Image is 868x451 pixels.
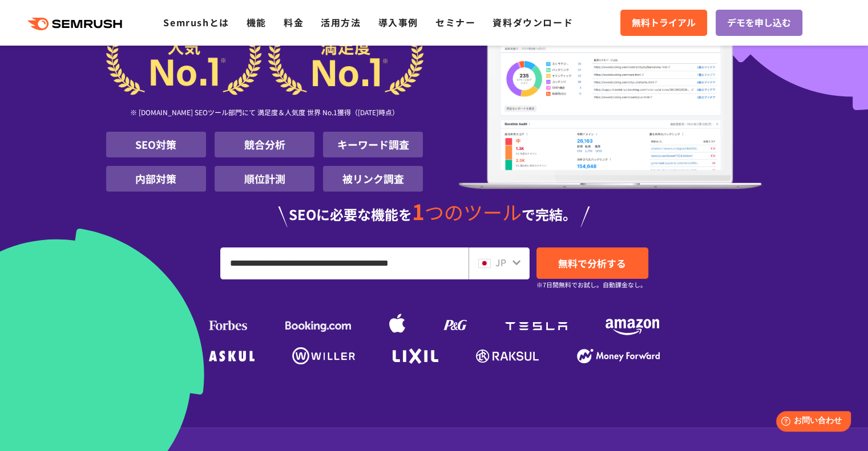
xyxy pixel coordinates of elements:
[727,15,791,30] span: デモを申し込む
[632,15,696,30] span: 無料トライアル
[435,15,475,29] a: セミナー
[425,198,522,226] span: つのツール
[412,196,425,226] span: 1
[321,15,361,29] a: 活用方法
[492,15,573,29] a: 資料ダウンロード
[536,247,648,279] a: 無料で分析する
[106,166,206,192] li: 内部対策
[215,132,314,157] li: 競合分析
[536,279,647,290] small: ※7日間無料でお試し。自動課金なし。
[106,201,762,227] div: SEOに必要な機能を
[522,204,576,224] span: で完結。
[766,407,855,438] iframe: Help widget launcher
[106,95,423,132] div: ※ [DOMAIN_NAME] SEOツール部門にて 満足度＆人気度 世界 No.1獲得（[DATE]時点）
[620,10,707,36] a: 無料トライアル
[378,15,418,29] a: 導入事例
[247,15,267,29] a: 機能
[221,248,468,279] input: URL、キーワードを入力してください
[716,10,802,36] a: デモを申し込む
[163,15,229,29] a: Semrushとは
[558,256,626,270] span: 無料で分析する
[323,132,423,157] li: キーワード調査
[215,166,314,192] li: 順位計測
[323,166,423,192] li: 被リンク調査
[284,15,304,29] a: 料金
[495,255,506,269] span: JP
[106,132,206,157] li: SEO対策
